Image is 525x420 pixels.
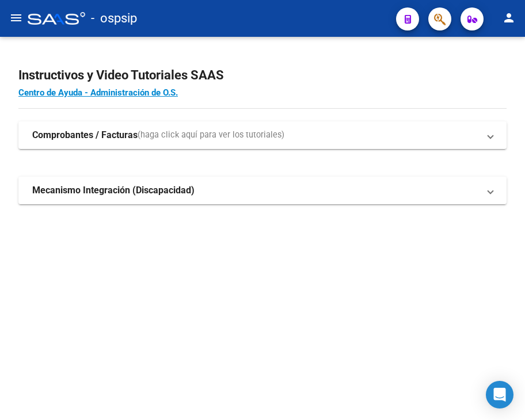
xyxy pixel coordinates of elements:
strong: Comprobantes / Facturas [32,129,138,142]
a: Centro de Ayuda - Administración de O.S. [18,87,178,98]
mat-expansion-panel-header: Comprobantes / Facturas(haga click aquí para ver los tutoriales) [18,121,507,149]
h2: Instructivos y Video Tutoriales SAAS [18,64,507,86]
span: (haga click aquí para ver los tutoriales) [138,129,284,142]
strong: Mecanismo Integración (Discapacidad) [32,184,195,197]
mat-icon: menu [9,11,23,25]
span: - ospsip [91,6,137,31]
mat-icon: person [502,11,516,25]
mat-expansion-panel-header: Mecanismo Integración (Discapacidad) [18,177,507,204]
div: Open Intercom Messenger [486,381,513,408]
